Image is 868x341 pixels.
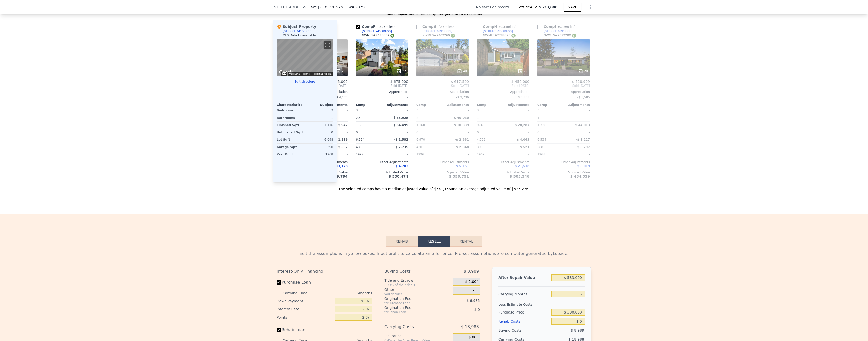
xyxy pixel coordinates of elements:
[444,107,469,114] div: -
[418,236,450,247] button: Resell
[390,80,408,84] span: $ 675,000
[277,297,333,305] div: Down Payment
[504,151,529,158] div: -
[347,5,367,9] span: , WA 98258
[477,90,529,94] div: Appreciation
[577,145,590,149] span: $ 6,797
[338,123,348,127] span: $ 942
[455,145,469,149] span: -$ 2,348
[278,69,294,76] a: Open this area in Google Maps (opens a new window)
[384,301,441,305] div: for Purchase Loan
[449,174,469,178] span: $ 556,751
[356,24,397,29] div: Comp F
[384,333,451,338] div: Insurance
[277,136,304,143] div: Lot Sqft
[277,103,305,107] div: Characteristics
[474,308,480,312] span: $ 0
[416,123,425,127] span: 1,160
[477,160,529,164] div: Other Adjustments
[500,25,507,29] span: 0.34
[383,107,408,114] div: -
[565,107,590,114] div: -
[416,103,443,107] div: Comp
[443,103,469,107] div: Adjustments
[384,322,441,331] div: Carrying Costs
[576,164,590,168] span: -$ 6,019
[305,103,333,107] div: Subject
[537,160,590,164] div: Other Adjustments
[375,25,397,29] span: ( miles)
[503,103,529,107] div: Adjustments
[498,326,549,335] div: Buying Costs
[362,29,392,33] div: [STREET_ADDRESS]
[477,131,479,134] span: 0
[384,267,441,276] div: Buying Costs
[544,33,576,38] div: NWMLS # 2372200
[537,138,546,141] span: 6,534
[282,72,286,75] button: Keyboard shortcuts
[394,164,408,168] span: -$ 4,783
[483,29,513,33] div: [STREET_ADDRESS]
[356,145,362,149] span: 480
[518,96,529,99] span: $ 4,858
[283,29,313,33] div: [STREET_ADDRESS]
[477,170,529,174] div: Adjusted Value
[306,144,333,151] div: 390
[330,80,348,84] span: $ 495,000
[477,29,513,33] a: [STREET_ADDRESS]
[537,170,590,174] div: Adjusted Value
[571,328,584,332] span: $ 8,989
[559,25,566,29] span: 0.19
[498,290,549,299] div: Carrying Months
[277,305,333,313] div: Interest Rate
[483,33,516,38] div: NWMLS # 2288326
[379,25,386,29] span: 0.25
[564,103,590,107] div: Adjustments
[416,29,452,33] a: [STREET_ADDRESS]
[289,72,300,76] button: Map Data
[277,251,591,257] div: Edit the assumptions in yellow boxes. Input profit to calculate an offer price. Pre-set assumptio...
[356,103,382,107] div: Comp
[384,310,441,314] div: for Rehab Loan
[576,138,590,141] span: -$ 1,227
[356,131,358,134] span: 0
[416,145,422,149] span: 420
[306,129,333,136] div: 0
[277,278,333,287] label: Purchase Loan
[517,5,539,10] span: Lotside ARV
[537,90,590,94] div: Appreciation
[477,145,483,149] span: 399
[313,72,332,75] a: Report a problem
[306,136,333,143] div: 6,098
[504,129,529,136] div: -
[511,34,516,38] img: NWMLS Logo
[335,96,348,99] span: -$ 4,175
[356,109,358,112] span: 3
[384,283,451,287] div: 0.33% of the price + 550
[477,109,479,112] span: 3
[422,33,455,38] div: NWMLS # 2402260
[277,151,304,158] div: Year Built
[277,122,304,129] div: Finished Sqft
[498,308,549,317] div: Purchase Price
[277,114,304,121] div: Bathrooms
[278,69,294,76] img: Google
[386,236,418,247] button: Rehab
[277,325,333,334] label: Rehab Loan
[498,317,549,326] div: Rehab Costs
[437,25,456,29] span: ( miles)
[537,109,539,112] span: 3
[451,34,455,38] img: NWMLS Logo
[565,129,590,136] div: -
[455,138,469,141] span: -$ 2,881
[578,69,588,74] div: 20
[383,129,408,136] div: -
[469,335,479,340] span: $ 888
[384,292,451,296] div: you decide!
[356,170,408,174] div: Adjusted Value
[390,34,394,38] img: NWMLS Logo
[537,151,563,158] div: 1968
[416,151,442,158] div: 1996
[333,164,348,168] span: $ 13,178
[308,5,367,10] span: , Lake [PERSON_NAME]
